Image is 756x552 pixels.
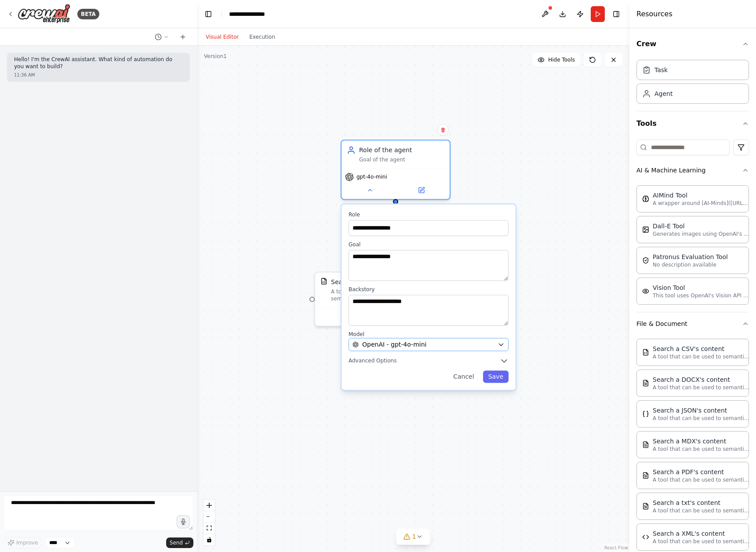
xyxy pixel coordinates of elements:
span: Send [170,539,183,546]
button: Execution [244,32,280,42]
div: Search a CSV's content [653,344,749,353]
label: Role [349,211,509,218]
div: Agent [654,89,672,98]
button: zoom in [204,500,215,511]
button: Cancel [448,370,479,383]
button: Start a new chat [176,32,190,42]
button: Crew [636,32,749,56]
div: Search a CSV's content [331,278,403,286]
img: DallETool [642,226,649,233]
div: Search a PDF's content [653,468,749,476]
img: PatronusEvalTool [642,257,649,264]
div: Patronus Evaluation Tool [653,252,728,261]
div: Version 1 [204,53,227,60]
img: MDXSearchTool [642,441,649,448]
p: A tool that can be used to semantic search a query from a PDF's content. [653,476,749,483]
button: 1 [396,529,430,545]
button: Hide left sidebar [202,8,214,20]
div: CSVSearchToolSearch a CSV's contentA tool that can be used to semantic search a query from a CSV'... [314,271,424,326]
img: XMLSearchTool [642,534,649,541]
button: OpenAI - gpt-4o-mini [349,338,509,351]
img: DOCXSearchTool [642,380,649,387]
div: Search a XML's content [653,529,749,538]
div: Goal of the agent [359,156,444,163]
img: CSVSearchTool [642,349,649,356]
a: React Flow attribution [604,545,628,550]
div: Task [654,66,668,74]
div: Vision Tool [653,283,749,292]
p: A tool that can be used to semantic search a query from a txt's content. [653,507,749,514]
label: Goal [349,241,509,248]
div: AI & Machine Learning [636,182,749,312]
div: Crew [636,56,749,111]
span: Hide Tools [548,56,575,63]
div: Search a JSON's content [653,406,749,415]
p: A tool that can be used to semantic search a query from a XML's content. [653,538,749,545]
div: 11:36 AM [14,72,183,78]
p: Generates images using OpenAI's Dall-E model. [653,230,749,238]
div: AIMind Tool [653,191,749,200]
p: No description available [653,261,728,268]
img: AIMindTool [642,195,649,202]
p: A tool that can be used to semantic search a query from a DOCX's content. [653,384,749,391]
div: Dall-E Tool [653,222,749,230]
span: OpenAI - gpt-4o-mini [362,340,426,349]
div: Search a DOCX's content [653,375,749,384]
h4: Resources [636,9,672,19]
button: Visual Editor [200,32,244,42]
p: A wrapper around [AI-Minds]([URL][DOMAIN_NAME]). Useful for when you need answers to questions fr... [653,200,749,207]
nav: breadcrumb [229,10,274,18]
img: VisionTool [642,288,649,295]
button: zoom out [204,511,215,523]
button: Delete node [437,124,449,135]
img: CSVSearchTool [320,278,327,285]
span: Advanced Options [349,357,396,364]
button: Hide Tools [532,53,580,67]
label: Model [349,331,509,338]
div: A tool that can be used to semantic search a query from a CSV's content. [331,288,418,302]
button: Advanced Options [349,356,509,365]
div: Search a MDX's content [653,437,749,446]
img: JSONSearchTool [642,410,649,417]
div: Search a txt's content [653,498,749,507]
span: Improve [16,539,38,546]
button: AI & Machine Learning [636,159,749,182]
button: Switch to previous chat [151,32,172,42]
button: Improve [4,537,42,548]
p: A tool that can be used to semantic search a query from a MDX's content. [653,446,749,453]
img: PDFSearchTool [642,472,649,479]
p: Hello! I'm the CrewAI assistant. What kind of automation do you want to build? [14,56,183,70]
div: BETA [77,9,99,19]
button: fit view [204,523,215,534]
p: This tool uses OpenAI's Vision API to describe the contents of an image. [653,292,749,299]
button: Open in side panel [396,185,446,195]
span: gpt-4o-mini [356,173,387,180]
span: 1 [412,532,416,541]
img: Logo [18,4,70,24]
p: A tool that can be used to semantic search a query from a CSV's content. [653,353,749,360]
label: Backstory [349,286,509,293]
button: Send [166,537,193,548]
div: React Flow controls [204,500,215,545]
img: TXTSearchTool [642,503,649,510]
button: Hide right sidebar [610,8,622,20]
button: Save [483,370,509,383]
div: Role of the agent [359,146,444,154]
button: Click to speak your automation idea [177,515,190,528]
button: Tools [636,111,749,136]
button: toggle interactivity [204,534,215,545]
button: File & Document [636,312,749,335]
p: A tool that can be used to semantic search a query from a JSON's content. [653,415,749,422]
